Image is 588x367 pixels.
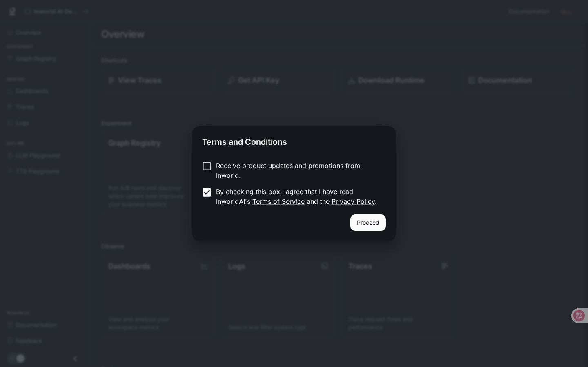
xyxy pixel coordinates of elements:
button: Proceed [350,214,386,231]
a: Terms of Service [252,197,305,206]
p: Receive product updates and promotions from Inworld. [216,161,379,180]
a: Privacy Policy [332,197,375,206]
h2: Terms and Conditions [192,126,396,154]
p: By checking this box I agree that I have read InworldAI's and the . [216,187,379,206]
